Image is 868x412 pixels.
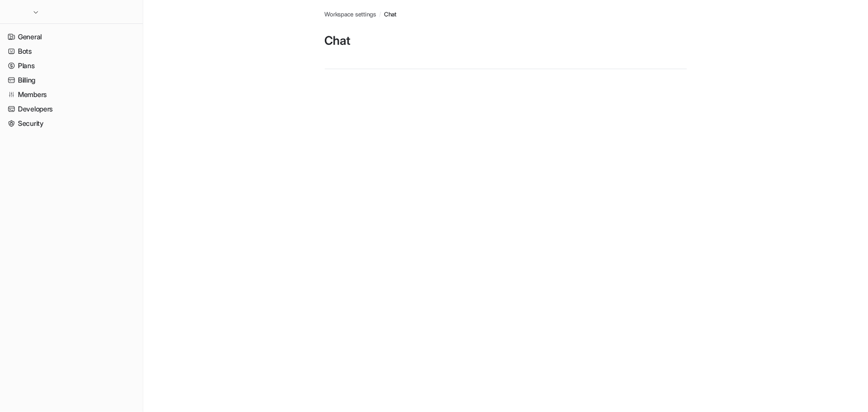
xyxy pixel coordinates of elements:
[4,73,139,87] a: Billing
[4,88,139,102] a: Members
[4,30,139,44] a: General
[4,44,139,58] a: Bots
[4,116,139,130] a: Security
[379,10,381,19] span: /
[4,102,139,116] a: Developers
[4,59,139,73] a: Plans
[325,33,687,49] p: Chat
[384,10,396,19] a: Chat
[325,10,377,19] a: Workspace settings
